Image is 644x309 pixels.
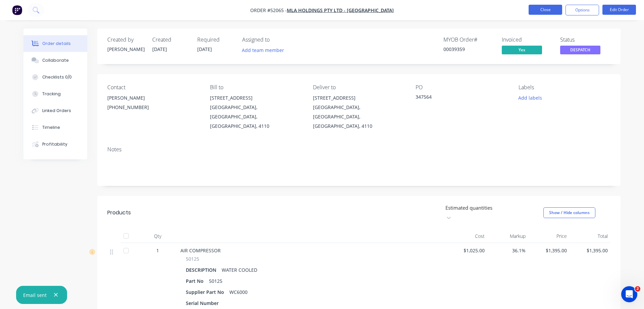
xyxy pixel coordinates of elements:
[531,247,567,254] span: $1,395.00
[107,209,131,217] div: Products
[42,57,69,63] div: Collaborate
[519,84,610,91] div: Labels
[152,46,167,52] span: [DATE]
[42,41,71,47] div: Order details
[23,102,87,119] button: Linked Orders
[107,93,199,115] div: [PERSON_NAME][PHONE_NUMBER]
[107,37,144,43] div: Created by
[156,247,159,254] span: 1
[23,86,87,102] button: Tracking
[23,52,87,69] button: Collaborate
[449,247,485,254] span: $1,025.00
[570,229,611,243] div: Total
[210,103,302,131] div: [GEOGRAPHIC_DATA], [GEOGRAPHIC_DATA], [GEOGRAPHIC_DATA], 4110
[138,229,178,243] div: Qty
[313,93,405,131] div: [STREET_ADDRESS][GEOGRAPHIC_DATA], [GEOGRAPHIC_DATA], [GEOGRAPHIC_DATA], 4110
[566,5,599,15] button: Options
[210,93,302,131] div: [STREET_ADDRESS][GEOGRAPHIC_DATA], [GEOGRAPHIC_DATA], [GEOGRAPHIC_DATA], 4110
[635,286,640,292] span: 2
[560,46,600,56] button: DESPATCH
[152,37,189,43] div: Created
[42,108,71,114] div: Linked Orders
[206,276,225,286] div: 50125
[42,74,72,80] div: Checklists 0/0
[186,276,206,286] div: Part No
[197,37,234,43] div: Required
[250,7,287,13] span: Order #52065 -
[416,84,507,91] div: PO
[186,255,199,262] span: 50125
[602,5,636,15] button: Edit Order
[487,229,529,243] div: Markup
[560,46,600,54] span: DESPATCH
[313,103,405,131] div: [GEOGRAPHIC_DATA], [GEOGRAPHIC_DATA], [GEOGRAPHIC_DATA], 4110
[107,146,610,153] div: Notes
[186,298,221,308] div: Serial Number
[443,46,494,53] div: 00039359
[23,119,87,136] button: Timeline
[107,84,199,91] div: Contact
[560,37,610,43] div: Status
[107,46,144,53] div: [PERSON_NAME]
[238,46,288,55] button: Add team member
[242,46,288,55] button: Add team member
[443,37,494,43] div: MYOB Order #
[529,5,562,15] button: Close
[515,93,545,102] button: Add labels
[23,292,47,299] div: Email sent
[528,229,570,243] div: Price
[210,93,302,103] div: [STREET_ADDRESS]
[287,7,394,13] a: MLA HOLDINGS PTY LTD - [GEOGRAPHIC_DATA]
[219,265,260,275] div: WATER COOLED
[313,84,405,91] div: Deliver to
[23,69,87,86] button: Checklists 0/0
[107,103,199,112] div: [PHONE_NUMBER]
[42,91,61,97] div: Tracking
[12,5,22,15] img: Factory
[502,46,542,54] span: Yes
[502,37,552,43] div: Invoiced
[490,247,526,254] span: 36.1%
[197,46,212,52] span: [DATE]
[42,141,67,147] div: Profitability
[186,287,227,297] div: Supplier Part No
[313,93,405,103] div: [STREET_ADDRESS]
[23,136,87,153] button: Profitability
[186,265,219,275] div: DESCRIPTION
[180,247,221,254] span: AIR COMPRESSOR
[621,286,637,302] iframe: Intercom live chat
[416,93,499,103] div: 347564
[242,37,309,43] div: Assigned to
[42,124,60,131] div: Timeline
[572,247,608,254] span: $1,395.00
[543,207,595,218] button: Show / Hide columns
[227,287,250,297] div: WC6000
[107,93,199,103] div: [PERSON_NAME]
[23,35,87,52] button: Order details
[210,84,302,91] div: Bill to
[446,229,487,243] div: Cost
